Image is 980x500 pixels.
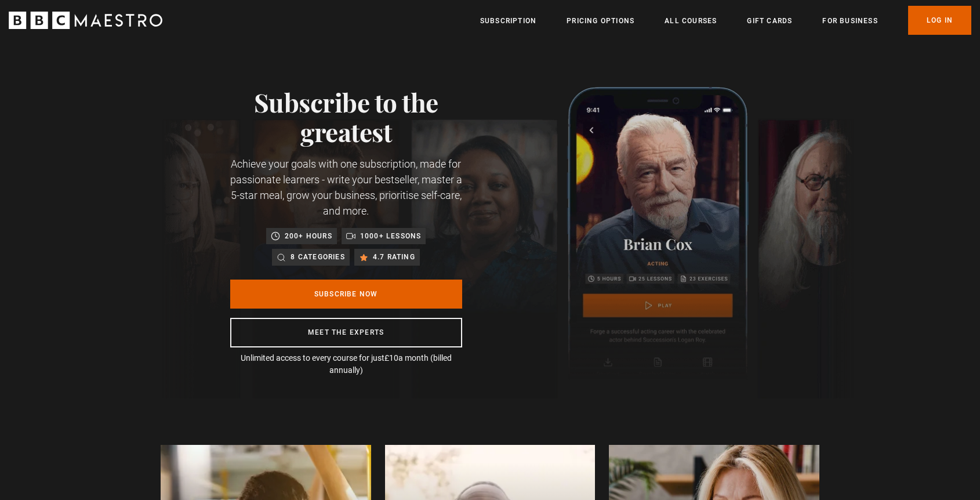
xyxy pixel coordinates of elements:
[360,230,422,242] p: 1000+ lessons
[908,6,971,35] a: Log In
[480,6,971,35] nav: Primary
[285,230,332,242] p: 200+ hours
[230,87,462,147] h1: Subscribe to the greatest
[567,15,634,27] a: Pricing Options
[373,251,415,263] p: 4.7 rating
[230,318,462,347] a: Meet the experts
[291,251,344,263] p: 8 categories
[230,156,462,219] p: Achieve your goals with one subscription, made for passionate learners - write your bestseller, m...
[665,15,717,27] a: All Courses
[480,15,536,27] a: Subscription
[747,15,792,27] a: Gift Cards
[822,15,877,27] a: For business
[9,12,162,29] svg: BBC Maestro
[230,352,462,376] p: Unlimited access to every course for just a month (billed annually)
[230,280,462,309] a: Subscribe Now
[384,353,398,363] span: £10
